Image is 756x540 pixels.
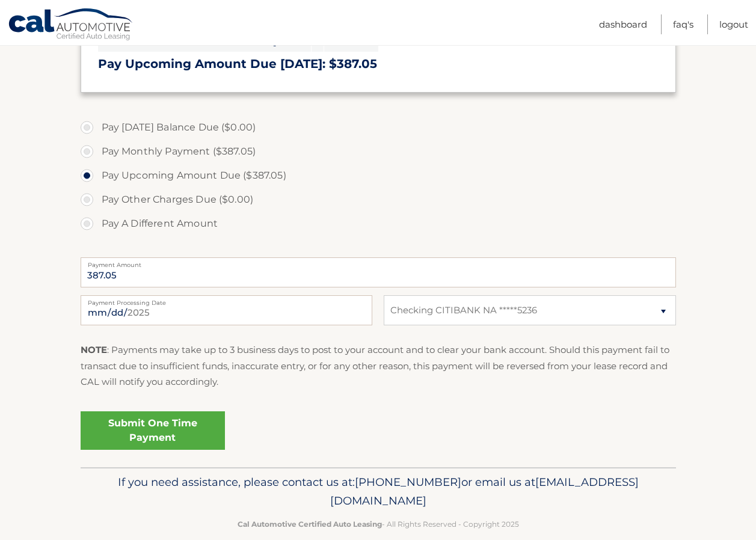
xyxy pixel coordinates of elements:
p: - All Rights Reserved - Copyright 2025 [88,518,668,530]
a: Cal Automotive [8,8,134,43]
a: Dashboard [599,14,647,34]
a: FAQ's [673,14,693,34]
a: Logout [719,14,748,34]
input: Payment Amount [81,257,676,287]
input: Payment Date [81,295,372,325]
a: Submit One Time Payment [81,411,225,450]
strong: Cal Automotive Certified Auto Leasing [238,520,382,529]
strong: NOTE [81,344,107,355]
h3: Pay Upcoming Amount Due [DATE]: $387.05 [98,57,659,72]
span: [PHONE_NUMBER] [355,475,461,489]
label: Pay Monthly Payment ($387.05) [81,140,676,164]
label: Pay Upcoming Amount Due ($387.05) [81,164,676,188]
label: Pay A Different Amount [81,212,676,236]
p: : Payments may take up to 3 business days to post to your account and to clear your bank account.... [81,342,676,390]
p: If you need assistance, please contact us at: or email us at [88,473,668,511]
label: Payment Amount [81,257,676,267]
label: Pay [DATE] Balance Due ($0.00) [81,115,676,140]
label: Payment Processing Date [81,295,372,305]
label: Pay Other Charges Due ($0.00) [81,188,676,212]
